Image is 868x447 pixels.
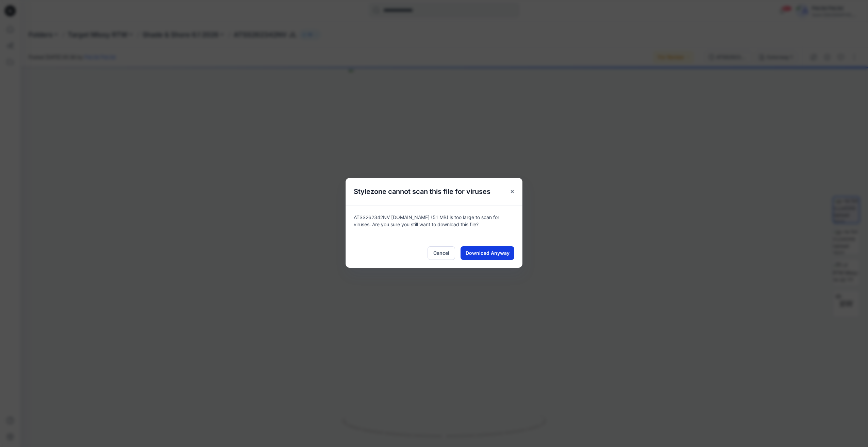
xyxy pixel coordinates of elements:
[346,178,499,205] h5: Stylezone cannot scan this file for viruses
[461,246,514,260] button: Download Anyway
[346,205,522,238] div: ATSS262342NV [DOMAIN_NAME] (51 MB) is too large to scan for viruses. Are you sure you still want ...
[506,185,518,198] button: Close
[428,246,455,260] button: Cancel
[433,249,449,256] span: Cancel
[466,249,510,256] span: Download Anyway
